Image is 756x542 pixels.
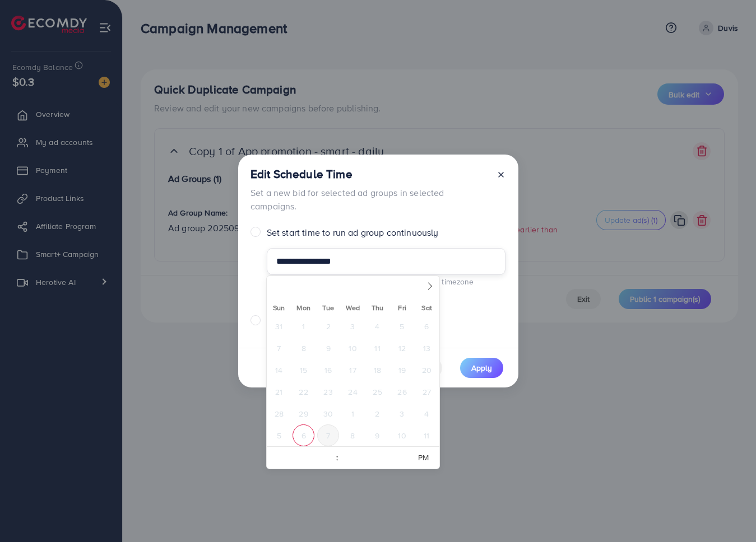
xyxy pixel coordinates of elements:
[341,304,365,311] span: Wed
[471,362,492,373] span: Apply
[367,337,388,359] span: September 11, 2025
[317,337,339,359] span: September 9, 2025
[267,304,291,311] span: Sun
[268,315,290,337] span: August 31, 2025
[267,248,505,275] input: Set start time to run ad group continuouslyAd delivery is based on your registered account timezo...
[291,304,316,311] span: Mon
[293,403,314,424] span: September 29, 2025
[293,424,314,446] span: October 6, 2025
[318,281,351,293] select: Month
[365,304,390,311] span: Thu
[293,359,314,381] span: September 15, 2025
[251,186,488,213] p: Set a new bid for selected ad groups in selected campaigns.
[416,337,438,359] span: September 13, 2025
[367,424,388,446] span: October 9, 2025
[268,403,290,424] span: September 28, 2025
[342,403,364,424] span: October 1, 2025
[391,381,413,403] span: September 26, 2025
[367,359,388,381] span: September 18, 2025
[342,381,364,403] span: September 24, 2025
[342,359,364,381] span: September 17, 2025
[317,381,339,403] span: September 23, 2025
[251,167,488,181] h4: Edit Schedule Time
[317,359,339,381] span: September 16, 2025
[268,337,290,359] span: September 7, 2025
[416,381,438,403] span: September 27, 2025
[353,281,387,292] input: Year
[317,315,339,337] span: September 2, 2025
[416,315,438,337] span: September 6, 2025
[342,337,364,359] span: September 10, 2025
[391,337,413,359] span: September 12, 2025
[367,315,388,337] span: September 4, 2025
[367,381,388,403] span: September 25, 2025
[342,424,364,446] span: October 8, 2025
[317,403,339,424] span: September 30, 2025
[336,446,339,469] span: :
[339,447,408,470] input: Minute
[416,424,438,446] span: October 11, 2025
[293,381,314,403] span: September 22, 2025
[391,359,413,381] span: September 19, 2025
[391,315,413,337] span: September 5, 2025
[316,304,341,311] span: Tue
[267,226,505,301] label: Set start time to run ad group continuously
[416,403,438,424] span: October 4, 2025
[408,446,439,469] span: Click to toggle
[317,424,339,446] span: October 7, 2025
[415,304,439,311] span: Sat
[267,447,336,470] input: Hour
[390,304,415,311] span: Fri
[268,381,290,403] span: September 21, 2025
[293,315,314,337] span: September 1, 2025
[708,492,748,534] iframe: Chat
[391,424,413,446] span: October 10, 2025
[460,358,503,378] button: Apply
[268,359,290,381] span: September 14, 2025
[293,337,314,359] span: September 8, 2025
[391,403,413,424] span: October 3, 2025
[268,424,290,446] span: October 5, 2025
[367,403,388,424] span: October 2, 2025
[416,359,438,381] span: September 20, 2025
[342,315,364,337] span: September 3, 2025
